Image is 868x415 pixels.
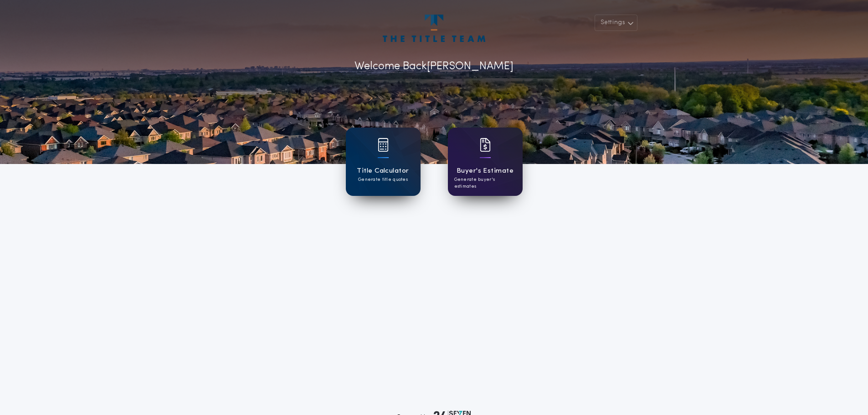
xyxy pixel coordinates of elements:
p: Generate buyer's estimates [454,176,516,190]
a: card iconTitle CalculatorGenerate title quotes [346,128,421,196]
img: card icon [480,138,491,152]
button: Settings [595,15,637,31]
a: card iconBuyer's EstimateGenerate buyer's estimates [448,128,523,196]
p: Generate title quotes [358,176,408,183]
img: account-logo [383,15,485,42]
h1: Buyer's Estimate [457,166,514,176]
p: Welcome Back [PERSON_NAME] [354,58,514,75]
h1: Title Calculator [357,166,409,176]
img: card icon [378,138,389,152]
